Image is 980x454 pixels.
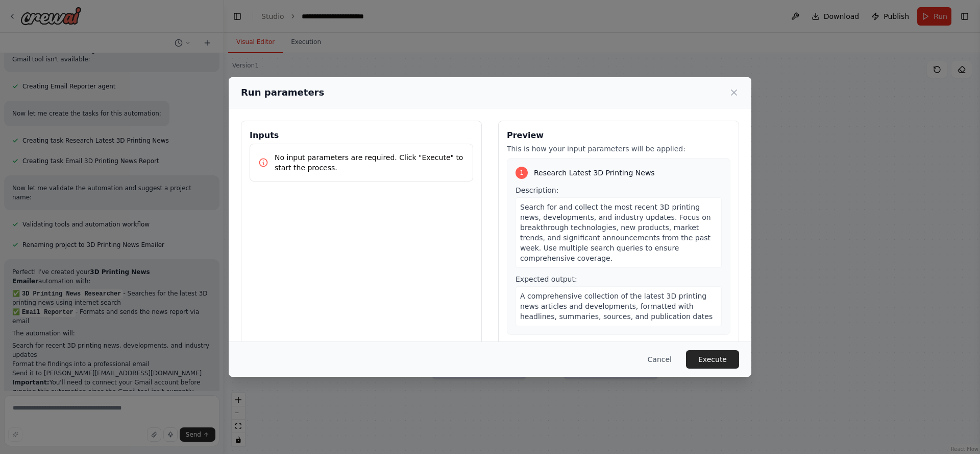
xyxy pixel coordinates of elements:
[516,275,577,283] span: Expected output:
[520,292,713,321] span: A comprehensive collection of the latest 3D printing news articles and developments, formatted wi...
[516,186,558,194] span: Description:
[241,85,324,100] h2: Run parameters
[534,168,655,178] span: Research Latest 3D Printing News
[686,350,739,369] button: Execute
[250,129,473,142] h3: Inputs
[275,152,464,173] p: No input parameters are required. Click "Execute" to start the process.
[507,129,730,142] h3: Preview
[520,203,711,262] span: Search for and collect the most recent 3D printing news, developments, and industry updates. Focu...
[640,350,680,369] button: Cancel
[516,167,528,179] div: 1
[507,144,730,154] p: This is how your input parameters will be applied:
